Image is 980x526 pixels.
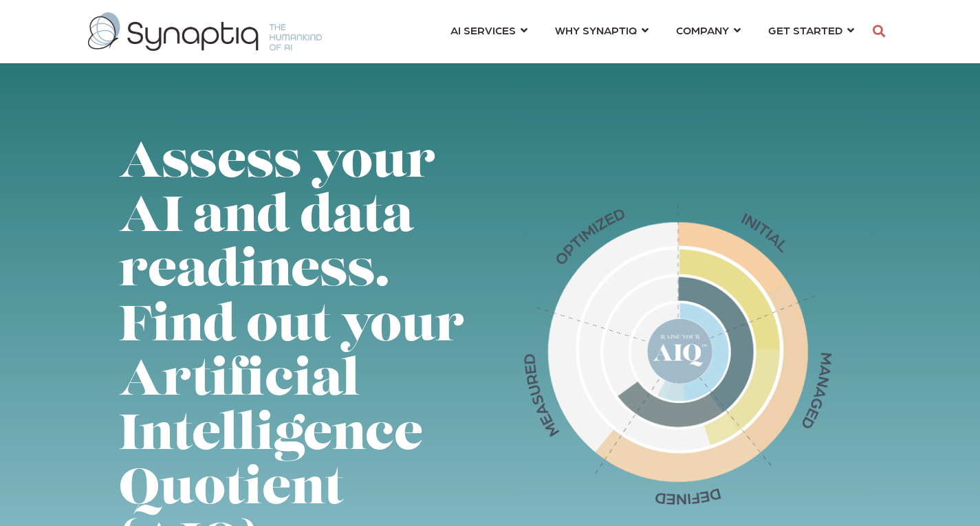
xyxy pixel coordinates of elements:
img: synaptiq logo-1 [88,12,322,51]
a: WHY SYNAPTIQ [555,17,649,43]
span: WHY SYNAPTIQ [555,21,637,39]
a: GET STARTED [768,17,854,43]
span: COMPANY [676,21,729,39]
a: AI SERVICES [450,17,527,43]
span: GET STARTED [768,21,842,39]
nav: menu [437,7,868,56]
img: AIQ-Wheel_nolegend-tinified [499,199,861,505]
a: COMPANY [676,17,741,43]
span: AI SERVICES [450,21,516,39]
